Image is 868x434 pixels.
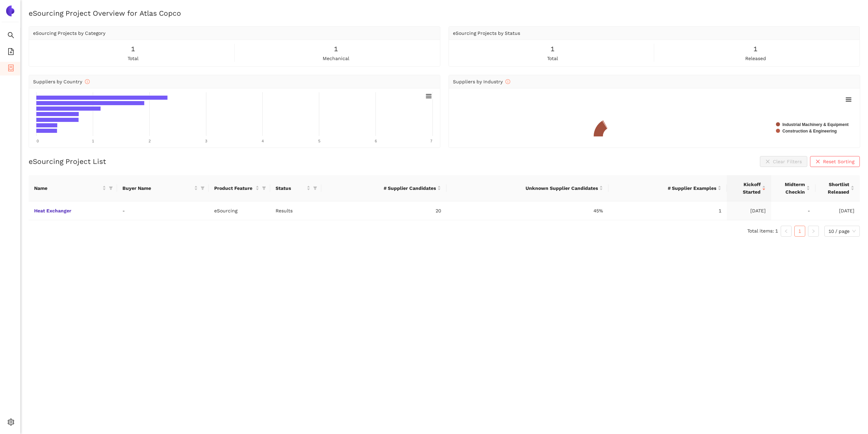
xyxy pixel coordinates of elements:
span: mechanical [323,55,349,62]
span: Status [276,184,305,192]
th: this column's title is # Supplier Candidates,this column is sortable [321,175,446,201]
span: filter [313,186,317,190]
span: right [811,229,815,233]
span: search [8,29,14,43]
span: Kickoff Started [732,181,761,196]
span: released [745,55,766,62]
text: 7 [430,139,432,143]
span: setting [8,416,14,430]
li: Next Page [808,226,819,237]
span: 10 / page [828,226,856,236]
text: 6 [375,139,377,143]
a: 1 [795,226,805,236]
button: left [781,226,792,237]
span: filter [109,186,113,190]
text: 2 [149,139,151,143]
th: this column's title is Shortlist Released,this column is sortable [815,175,860,201]
li: Previous Page [781,226,792,237]
span: filter [201,186,205,190]
div: Page Size [824,226,860,237]
span: filter [312,183,319,193]
th: this column's title is Buyer Name,this column is sortable [117,175,209,201]
span: file-add [8,46,14,59]
text: Construction & Engineering [782,129,837,134]
span: 1 [550,44,555,54]
span: 1 [131,44,135,54]
h2: eSourcing Project List [29,156,106,166]
button: right [808,226,819,237]
span: # Supplier Candidates [327,184,436,192]
td: 1 [608,201,727,220]
span: eSourcing Projects by Category [33,30,105,36]
span: info-circle [85,79,90,84]
span: Shortlist Released [821,181,849,196]
span: Reset Sorting [823,158,854,165]
span: Name [34,184,101,192]
span: Product Feature [214,184,254,192]
span: total [547,55,558,62]
td: - [117,201,209,220]
h2: eSourcing Project Overview for Atlas Copco [29,8,860,18]
text: 5 [318,139,320,143]
text: 3 [205,139,207,143]
span: Suppliers by Industry [453,79,510,84]
span: container [8,62,14,76]
span: eSourcing Projects by Status [453,30,520,36]
li: 1 [794,226,805,237]
th: this column's title is Unknown Supplier Candidates,this column is sortable [446,175,608,201]
td: [DATE] [815,201,860,220]
td: - [771,201,815,220]
button: closeClear Filters [760,156,807,167]
th: this column's title is # Supplier Examples,this column is sortable [608,175,727,201]
span: # Supplier Examples [614,184,716,192]
li: Total items: 1 [747,226,778,237]
span: close [815,159,820,165]
span: Unknown Supplier Candidates [452,184,598,192]
span: Buyer Name [122,184,193,192]
span: 1 [334,44,338,54]
span: Suppliers by Country [33,79,90,84]
td: [DATE] [727,201,771,220]
th: this column's title is Midterm Checkin,this column is sortable [771,175,815,201]
td: eSourcing [209,201,270,220]
text: 1 [92,139,94,143]
span: info-circle [505,79,510,84]
th: this column's title is Product Feature,this column is sortable [209,175,270,201]
text: Industrial Machinery & Equipment [782,122,849,127]
span: total [128,55,138,62]
span: 1 [753,44,757,54]
td: Results [270,201,321,220]
span: Midterm Checkin [777,181,805,196]
img: Logo [5,5,16,16]
button: closeReset Sorting [810,156,860,167]
span: filter [261,183,267,193]
span: filter [199,183,206,193]
span: filter [107,183,114,193]
th: this column's title is Name,this column is sortable [29,175,117,201]
th: this column's title is Status,this column is sortable [270,175,321,201]
span: filter [262,186,266,190]
text: 0 [36,139,39,143]
span: left [784,229,788,233]
text: 4 [262,139,264,143]
td: 20 [321,201,446,220]
td: 45% [446,201,608,220]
